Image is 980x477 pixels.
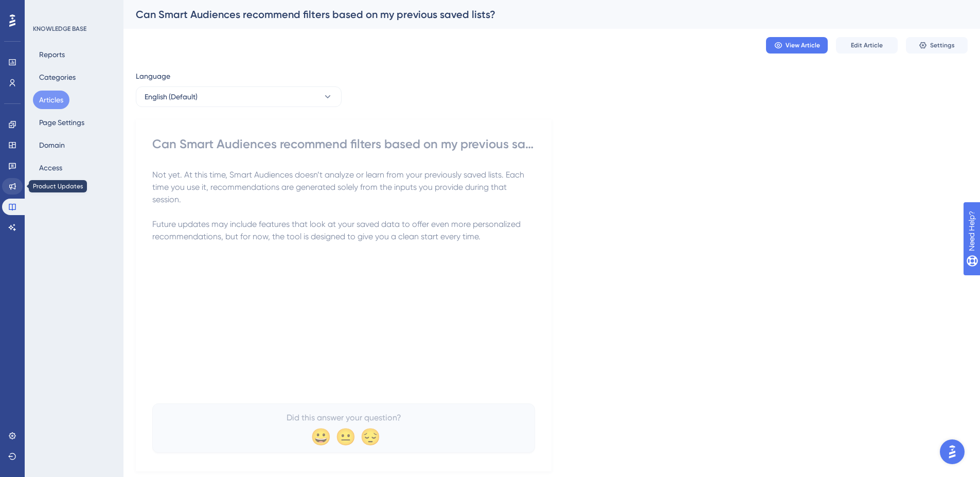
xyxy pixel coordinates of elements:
[145,91,198,103] span: English (Default)
[152,170,526,204] span: Not yet. At this time, Smart Audiences doesn’t analyze or learn from your previously saved lists....
[786,41,820,49] span: View Article
[21,147,185,158] div: Recent message
[766,37,828,54] button: View Article
[137,347,172,354] span: Messages
[101,16,121,37] img: Profile image for Kemal
[851,41,883,49] span: Edit Article
[136,86,342,107] button: English (Default)
[11,154,195,192] div: Profile image for DiêniferNo problem! 😊Diênifer•4h ago
[33,91,69,109] button: Articles
[930,41,955,49] span: Settings
[177,16,195,35] div: Close
[33,68,82,86] button: Categories
[33,45,71,64] button: Reports
[33,158,68,177] button: Access
[21,206,172,217] div: Send us a message
[33,136,71,154] button: Domain
[40,347,63,354] span: Home
[21,21,80,32] img: logo
[287,412,401,424] span: Did this answer your question?
[906,37,968,54] button: Settings
[120,16,141,37] img: Profile image for Simay
[103,321,206,362] button: Messages
[24,3,64,15] span: Need Help?
[152,136,535,152] div: Can Smart Audiences recommend filters based on my previous saved lists?
[33,113,91,132] button: Page Settings
[836,37,898,54] button: Edit Article
[76,173,105,184] div: • 4h ago
[21,108,185,126] p: How can we help?
[33,25,86,33] div: KNOWLEDGE BASE
[21,73,185,108] p: Hi [PERSON_NAME]! 👋 🌊
[136,70,170,82] span: Language
[136,7,942,22] div: Can Smart Audiences recommend filters based on my previous saved lists?
[21,163,42,183] img: Profile image for Diênifer
[937,436,968,467] iframe: UserGuiding AI Assistant Launcher
[140,16,161,37] img: Profile image for Diênifer
[10,138,195,192] div: Recent messageProfile image for DiêniferNo problem! 😊Diênifer•4h ago
[46,173,74,184] div: Diênifer
[46,163,100,171] span: No problem! 😊
[152,219,523,241] span: Future updates may include features that look at your saved data to offer even more personalized ...
[10,198,195,226] div: Send us a message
